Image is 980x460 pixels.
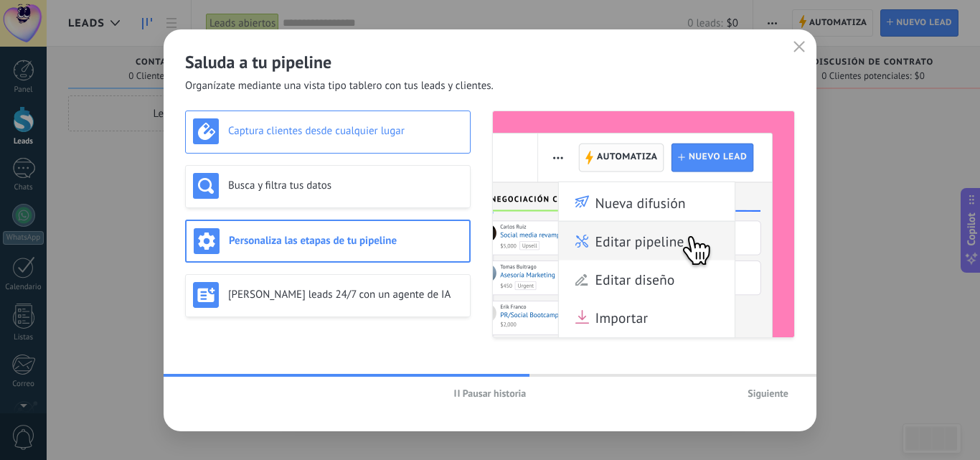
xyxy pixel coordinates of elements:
[228,179,463,192] h3: Busca y filtra tus datos
[228,288,463,301] h3: [PERSON_NAME] leads 24/7 con un agente de IA
[185,51,795,73] h2: Saluda a tu pipeline
[741,382,795,404] button: Siguiente
[463,388,527,398] span: Pausar historia
[229,234,462,248] h3: Personaliza las etapas de tu pipeline
[228,124,463,138] h3: Captura clientes desde cualquier lugar
[748,388,788,398] span: Siguiente
[448,382,533,404] button: Pausar historia
[185,79,494,93] span: Organízate mediante una vista tipo tablero con tus leads y clientes.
